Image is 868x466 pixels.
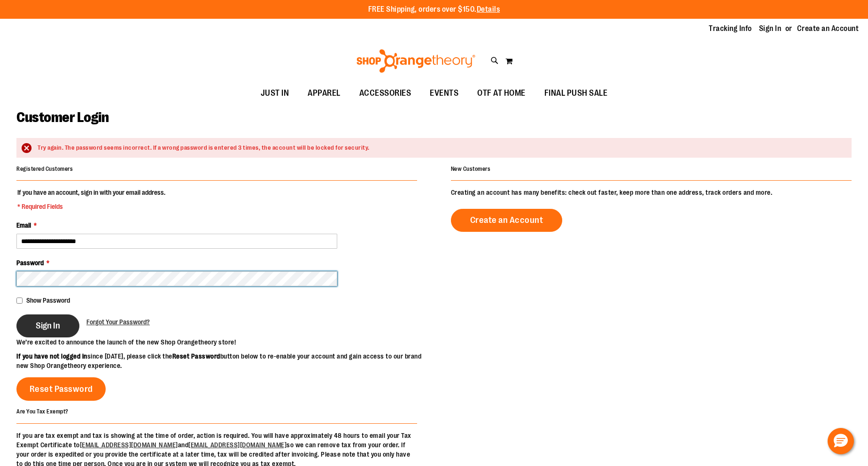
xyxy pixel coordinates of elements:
strong: New Customers [451,166,491,172]
a: FINAL PUSH SALE [535,83,617,104]
span: EVENTS [430,83,458,104]
a: EVENTS [420,83,468,104]
a: [EMAIL_ADDRESS][DOMAIN_NAME] [188,441,287,449]
a: ACCESSORIES [350,83,421,104]
span: Email [16,222,31,229]
strong: Registered Customers [16,166,73,172]
span: * Required Fields [17,202,165,211]
p: FREE Shipping, orders over $150. [368,4,500,15]
span: FINAL PUSH SALE [544,83,608,104]
button: Hello, have a question? Let’s chat. [828,428,854,454]
span: Forgot Your Password? [86,318,150,326]
strong: Reset Password [172,352,220,360]
span: Reset Password [30,384,93,394]
a: OTF AT HOME [468,83,535,104]
p: We’re excited to announce the launch of the new Shop Orangetheory store! [16,337,434,347]
span: OTF AT HOME [477,83,526,104]
p: Creating an account has many benefits: check out faster, keep more than one address, track orders... [451,188,852,197]
strong: If you have not logged in [16,352,87,360]
a: Reset Password [16,377,106,401]
span: APPAREL [308,83,341,104]
span: Customer Login [16,109,108,125]
a: Tracking Info [709,23,752,34]
a: APPAREL [298,83,350,104]
a: Details [477,5,500,14]
div: Try again. The password seems incorrect. If a wrong password is entered 3 times, the account will... [38,144,842,153]
p: since [DATE], please click the button below to re-enable your account and gain access to our bran... [16,351,434,370]
span: Show Password [26,297,70,304]
span: Create an Account [470,215,543,225]
img: Shop Orangetheory [355,49,477,73]
legend: If you have an account, sign in with your email address. [16,188,166,211]
a: Sign In [759,23,782,34]
span: ACCESSORIES [359,83,411,104]
a: Forgot Your Password? [86,317,150,327]
span: Sign In [36,321,60,331]
strong: Are You Tax Exempt? [16,408,69,415]
span: JUST IN [261,83,289,104]
a: [EMAIL_ADDRESS][DOMAIN_NAME] [80,441,178,449]
span: Password [16,259,44,267]
a: Create an Account [797,23,859,34]
button: Sign In [16,314,79,337]
a: JUST IN [251,83,299,104]
a: Create an Account [451,209,563,232]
